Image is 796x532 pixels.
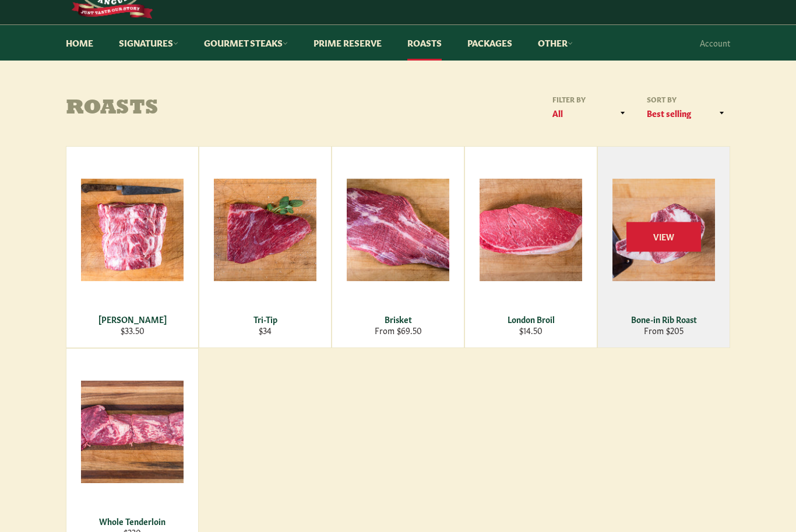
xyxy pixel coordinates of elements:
img: Brisket [347,179,449,281]
img: London Broil [480,179,582,281]
div: $33.50 [74,325,191,336]
a: Packages [456,25,524,61]
a: Roasts [396,25,453,61]
a: Account [694,26,736,60]
div: [PERSON_NAME] [74,314,191,325]
a: Home [54,25,105,61]
div: $34 [207,325,324,336]
img: Whole Tenderloin [81,381,184,483]
a: London Broil London Broil $14.50 [464,146,597,348]
div: From $69.50 [340,325,457,336]
label: Filter by [548,94,631,104]
h1: Roasts [66,97,398,120]
div: Tri-Tip [207,314,324,325]
div: $14.50 [473,325,590,336]
a: Prime Reserve [302,25,393,61]
img: Chuck Roast [81,179,184,281]
label: Sort by [643,94,730,104]
a: Other [526,25,584,61]
img: Tri-Tip [214,179,316,281]
div: Whole Tenderloin [74,516,191,527]
a: Bone-in Rib Roast Bone-in Rib Roast From $205 View [597,146,730,348]
a: Tri-Tip Tri-Tip $34 [199,146,332,348]
a: Brisket Brisket From $69.50 [332,146,464,348]
a: Gourmet Steaks [192,25,300,61]
span: View [626,222,701,251]
a: Chuck Roast [PERSON_NAME] $33.50 [66,146,199,348]
div: London Broil [473,314,590,325]
div: Brisket [340,314,457,325]
div: Bone-in Rib Roast [605,314,723,325]
a: Signatures [107,25,190,61]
